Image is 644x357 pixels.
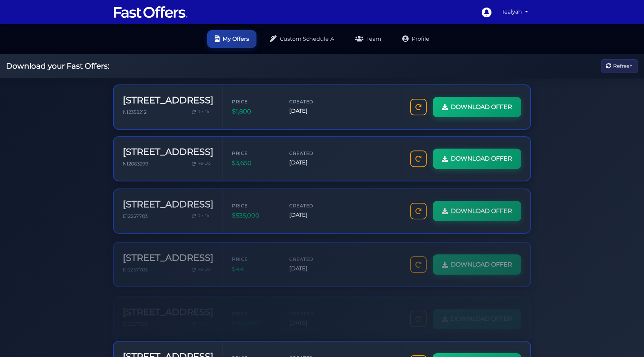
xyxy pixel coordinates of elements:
[289,260,334,269] span: [DATE]
[451,307,512,317] span: DOWNLOAD OFFER
[197,262,211,269] span: Re-Do
[395,30,437,48] a: Profile
[232,158,277,168] span: $3,650
[123,95,214,106] h3: [STREET_ADDRESS]
[601,59,638,73] button: Refresh
[189,261,214,271] a: Re-Do
[289,149,334,156] span: Created
[232,200,277,207] span: Price
[207,30,256,48] a: My Offers
[289,158,334,167] span: [DATE]
[123,197,214,208] h3: [STREET_ADDRESS]
[289,98,334,105] span: Created
[6,61,109,70] h2: Download your Fast Offers:
[232,209,277,219] span: $535,000
[451,102,512,112] span: DOWNLOAD OFFER
[123,314,148,320] span: E12257703
[232,260,277,270] span: $44
[451,153,512,163] span: DOWNLOAD OFFER
[232,149,277,156] span: Price
[348,30,389,48] a: Team
[189,158,214,168] a: Re-Do
[197,109,211,115] span: Re-Do
[189,210,214,219] a: Re-Do
[289,107,334,115] span: [DATE]
[123,146,214,157] h3: [STREET_ADDRESS]
[499,5,531,19] a: Tealyah
[232,303,277,310] span: Price
[197,314,211,320] span: Re-Do
[123,211,148,217] span: E12257703
[197,160,211,167] span: Re-Do
[433,148,521,169] a: DOWNLOAD OFFER
[433,302,521,322] a: DOWNLOAD OFFER
[433,97,521,117] a: DOWNLOAD OFFER
[232,107,277,116] span: $1,800
[189,312,214,322] a: Re-Do
[451,205,512,215] span: DOWNLOAD OFFER
[262,30,342,48] a: Custom Schedule A
[433,199,521,220] a: DOWNLOAD OFFER
[433,251,521,271] a: DOWNLOAD OFFER
[232,251,277,259] span: Price
[189,107,214,117] a: Re-Do
[197,211,211,218] span: Re-Do
[289,312,334,320] span: [DATE]
[613,62,633,70] span: Refresh
[123,160,148,166] span: N12063299
[232,98,277,105] span: Price
[289,209,334,218] span: [DATE]
[123,248,214,259] h3: [STREET_ADDRESS]
[451,256,512,266] span: DOWNLOAD OFFER
[123,300,214,311] h3: [STREET_ADDRESS]
[232,312,277,322] span: $505,000
[123,109,147,115] span: N12358212
[123,263,148,268] span: E12257703
[289,200,334,207] span: Created
[289,303,334,310] span: Created
[289,251,334,259] span: Created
